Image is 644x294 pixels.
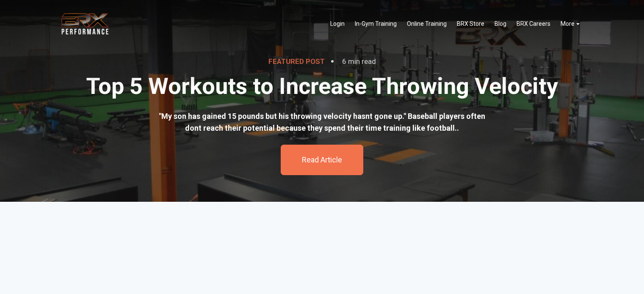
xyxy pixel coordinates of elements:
a: BRX Careers [511,15,556,33]
a: Blog [489,15,511,33]
a: In-Gym Training [350,15,402,33]
a: Online Training [402,15,452,33]
img: BRX Transparent Logo-2 [60,11,111,37]
span: "My son has gained 15 pounds but his throwing velocity hasnt gone up." Baseball players often don... [159,112,485,132]
a: BRX Store [452,15,489,33]
a: Login [325,15,350,33]
div: Navigation Menu [325,15,585,33]
a: More [556,15,585,33]
a: Read Article [302,155,342,165]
